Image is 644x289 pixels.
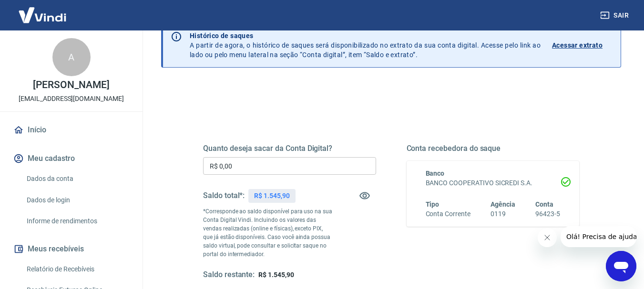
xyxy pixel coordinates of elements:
[203,270,255,280] h5: Saldo restante:
[491,209,515,219] h6: 0119
[19,94,124,104] p: [EMAIL_ADDRESS][DOMAIN_NAME]
[203,144,376,153] h5: Quanto deseja sacar da Conta Digital?
[598,7,633,24] button: Sair
[552,31,613,60] a: Acessar extrato
[33,80,109,90] p: [PERSON_NAME]
[52,38,91,76] div: A
[491,200,515,208] span: Agência
[203,191,245,200] h5: Saldo total*:
[606,251,636,281] iframe: Botão para abrir a janela de mensagens
[258,271,294,279] span: R$ 1.545,90
[538,228,557,247] iframe: Fechar mensagem
[535,209,560,219] h6: 96423-5
[190,31,541,40] p: Histórico de saques
[426,209,470,219] h6: Conta Corrente
[11,120,131,140] a: Início
[561,226,636,247] iframe: Mensagem da empresa
[23,169,131,189] a: Dados da conta
[23,211,131,231] a: Informe de rendimentos
[426,200,440,208] span: Tipo
[6,7,80,14] span: Olá! Precisa de ajuda?
[11,148,131,169] button: Meu cadastro
[254,191,289,201] p: R$ 1.545,90
[23,190,131,210] a: Dados de login
[407,144,580,153] h5: Conta recebedora do saque
[190,31,541,60] p: A partir de agora, o histórico de saques será disponibilizado no extrato da sua conta digital. Ac...
[535,200,553,208] span: Conta
[426,169,445,177] span: Banco
[552,40,603,50] p: Acessar extrato
[203,207,333,259] p: *Corresponde ao saldo disponível para uso na sua Conta Digital Vindi. Incluindo os valores das ve...
[426,178,561,188] h6: BANCO COOPERATIVO SICREDI S.A.
[23,259,131,279] a: Relatório de Recebíveis
[11,239,131,259] button: Meus recebíveis
[11,0,73,30] img: Vindi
